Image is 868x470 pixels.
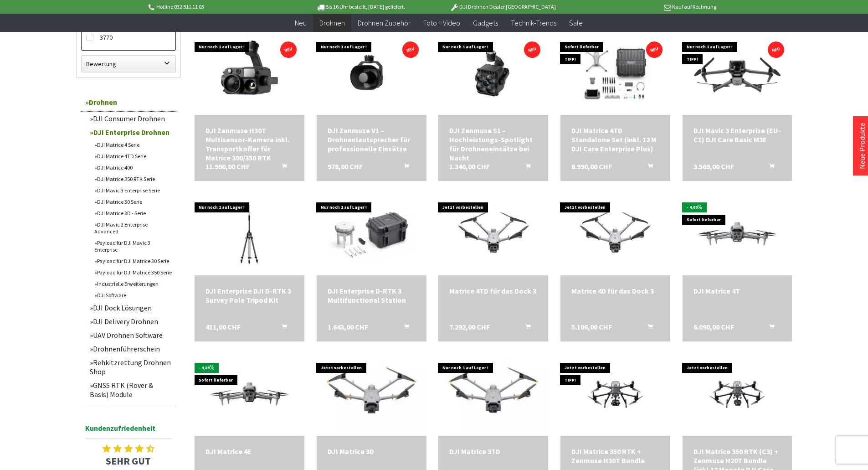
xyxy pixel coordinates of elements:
[328,286,416,305] a: DJI Enterprise D-RTK 3 Multifunctional Station 1.643,00 CHF In den Warenkorb
[328,286,416,305] div: DJI Enterprise D-RTK 3 Multifunctional Station
[271,322,293,334] button: In den Warenkorb
[90,185,176,196] a: DJI Mavic 3 Enterprise Serie
[571,322,612,331] span: 5.106,00 CHF
[449,286,537,295] div: Matrice 4TD für das Dock 3
[358,18,411,27] span: Drohnen Zubehör
[449,126,537,162] a: DJI Zenmuse S1 – Hochleistungs-Spotlight für Drohneneinsätze bei Nacht 1.346,00 CHF In den Warenkorb
[569,18,583,27] span: Sale
[90,267,176,278] a: Payload für DJI Matrice 350 Serie
[90,207,176,219] a: DJI Matrice 3D - Serie
[514,322,536,334] button: In den Warenkorb
[473,18,498,27] span: Gadgets
[449,447,537,456] a: DJI Matrice 3TD 6.689,00 CHF In den Warenkorb
[511,18,556,27] span: Technik-Trends
[90,150,176,162] a: DJI Matrice 4TD Serie
[439,33,548,115] img: DJI Zenmuse S1 – Hochleistungs-Spotlight für Drohneneinsätze bei Nacht
[758,162,780,174] button: In den Warenkorb
[289,1,431,12] p: Bis 16 Uhr bestellt, [DATE] geliefert.
[90,173,176,185] a: DJI Matrice 350 RTK Serie
[571,126,659,153] a: DJI Matrice 4TD Standalone Set (inkl. 12 M DJI Care Enterprise Plus) 8.990,00 CHF In den Warenkorb
[82,56,175,72] label: Bewertung
[449,162,490,171] span: 1.346,00 CHF
[328,447,416,456] div: DJI Matrice 3D
[393,322,415,334] button: In den Warenkorb
[195,364,304,426] img: DJI Matrice 4E
[85,328,176,342] a: UAV Drohnen Software
[85,125,176,139] a: DJI Enterprise Drohnen
[328,162,363,171] span: 978,00 CHF
[431,1,574,12] p: DJI Drohnen Dealer [GEOGRAPHIC_DATA]
[560,34,670,113] img: DJI Matrice 4TD Standalone Set (inkl. 12 M DJI Care Enterprise Plus)
[205,126,293,162] a: DJI Zenmuse H30T Multisensor-Kamera inkl. Transportkoffer für Matrice 300/350 RTK 11.990,00 CHF I...
[693,322,734,331] span: 6.090,00 CHF
[317,193,426,275] img: DJI Enterprise D-RTK 3 Multifunctional Station
[571,447,659,465] a: DJI Matrice 350 RTK + Zenmuse H30T Bundle 21.399,00 CHF In den Warenkorb
[328,322,368,331] span: 1.643,00 CHF
[637,162,658,174] button: In den Warenkorb
[86,31,171,43] label: 3770
[90,289,176,301] a: DJI Software
[693,162,734,171] span: 3.569,00 CHF
[85,378,176,401] a: GNSS RTK (Rover & Basis) Module
[205,447,293,456] a: DJI Matrice 4E 3.985,00 CHF In den Warenkorb
[758,322,780,334] button: In den Warenkorb
[205,286,293,305] a: DJI Enterprise DJI D-RTK 3 Survey Pole Tripod Kit 411,00 CHF In den Warenkorb
[563,14,589,32] a: Sale
[205,286,293,305] div: DJI Enterprise DJI D-RTK 3 Survey Pole Tripod Kit
[693,126,781,144] div: DJI Mavic 3 Enterprise (EU-C1) DJI Care Basic M3E
[693,286,781,295] div: DJI Matrice 4T
[317,355,426,434] img: DJI Matrice 3D
[313,14,351,32] a: Drohnen
[417,14,467,32] a: Foto + Video
[637,322,658,334] button: In den Warenkorb
[85,422,172,439] span: Kundenzufriedenheit
[683,43,792,105] img: DJI Mavic 3 Enterprise (EU-C1) DJI Care Basic M3E
[467,14,504,32] a: Gadgets
[317,33,426,115] img: DJI Zenmuse V1 – Drohnenlautsprecher für professionelle Einsätze
[449,447,537,456] div: DJI Matrice 3TD
[205,447,293,456] div: DJI Matrice 4E
[449,322,490,331] span: 7.292,00 CHF
[693,286,781,295] a: DJI Matrice 4T 6.090,00 CHF In den Warenkorb
[423,18,460,27] span: Foto + Video
[85,315,176,328] a: DJI Delivery Drohnen
[858,123,867,169] a: Neue Produkte
[90,162,176,173] a: DJI Matrice 400
[439,193,548,275] img: Matrice 4TD für das Dock 3
[81,455,176,467] span: SEHR GUT
[205,126,293,162] div: DJI Zenmuse H30T Multisensor-Kamera inkl. Transportkoffer für Matrice 300/350 RTK
[328,126,416,153] div: DJI Zenmuse V1 – Drohnenlautsprecher für professionelle Einsätze
[85,112,176,125] a: DJI Consumer Drohnen
[571,286,659,295] div: Matrice 4D für das Dock 3
[90,255,176,267] a: Payload für DJI Matrice 30 Serie
[571,162,612,171] span: 8.990,00 CHF
[271,162,293,174] button: In den Warenkorb
[205,162,250,171] span: 11.990,00 CHF
[560,193,670,275] img: Matrice 4D für das Dock 3
[81,93,176,112] a: Drohnen
[90,219,176,237] a: DJI Mavic 2 Enterprise Advanced
[683,203,792,265] img: DJI Matrice 4T
[205,322,241,331] span: 411,00 CHF
[195,33,304,115] img: DJI Zenmuse H30T Multisensor-Kamera inkl. Transportkoffer für Matrice 300/350 RTK
[571,126,659,153] div: DJI Matrice 4TD Standalone Set (inkl. 12 M DJI Care Enterprise Plus)
[438,355,548,434] img: DJI Matrice 3TD
[195,193,304,275] img: DJI Enterprise DJI D-RTK 3 Survey Pole Tripod Kit
[514,162,536,174] button: In den Warenkorb
[85,356,176,378] a: Rehkitzrettung Drohnen Shop
[449,126,537,162] div: DJI Zenmuse S1 – Hochleistungs-Spotlight für Drohneneinsätze bei Nacht
[295,18,307,27] span: Neu
[571,447,659,465] div: DJI Matrice 350 RTK + Zenmuse H30T Bundle
[571,286,659,295] a: Matrice 4D für das Dock 3 5.106,00 CHF In den Warenkorb
[85,342,176,356] a: Drohnenführerschein
[351,14,417,32] a: Drohnen Zubehör
[504,14,563,32] a: Technik-Trends
[85,301,176,315] a: DJI Dock Lösungen
[147,1,289,12] p: Hotline 032 511 11 03
[90,139,176,150] a: DJI Matrice 4 Serie
[560,360,670,429] img: DJI Matrice 350 RTK + Zenmuse H30T Bundle
[288,14,313,32] a: Neu
[319,18,345,27] span: Drohnen
[393,162,415,174] button: In den Warenkorb
[328,447,416,456] a: DJI Matrice 3D 4.619,00 CHF In den Warenkorb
